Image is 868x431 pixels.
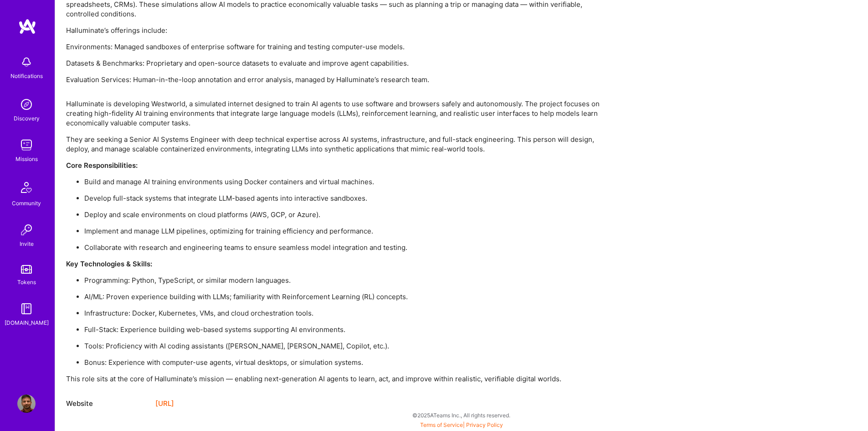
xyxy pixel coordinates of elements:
[66,161,138,170] strong: Core Responsibilities:
[66,75,613,84] p: Evaluation Services: Human-in-the-loop annotation and error analysis, managed by Halluminate’s re...
[66,42,613,52] p: Environments: Managed sandboxes of enterprise software for training and testing computer-use models.
[84,177,613,187] p: Build and manage AI training environments using Docker containers and virtual machines.
[17,95,36,114] img: discovery
[84,275,613,285] p: Programming: Python, TypeScript, or similar modern languages.
[66,99,613,128] p: Halluminate is developing Westworld, a simulated internet designed to train AI agents to use soft...
[84,308,613,318] p: Infrastructure: Docker, Kubernetes, VMs, and cloud orchestration tools.
[84,193,613,203] p: Develop full-stack systems that integrate LLM-based agents into interactive sandboxes.
[66,260,152,268] strong: Key Technologies & Skills:
[15,395,38,413] a: User Avatar
[84,341,613,351] p: Tools: Proficiency with AI coding assistants ([PERSON_NAME], [PERSON_NAME], Copilot, etc.).
[21,265,32,274] img: tokens
[5,318,49,327] div: [DOMAIN_NAME]
[84,325,613,334] p: Full-Stack: Experience building web-based systems supporting AI environments.
[17,300,36,318] img: guide book
[12,198,41,208] div: Community
[15,154,38,164] div: Missions
[66,398,148,409] div: Website
[66,26,613,35] p: Halluminate’s offerings include:
[10,71,43,81] div: Notifications
[55,404,868,426] div: © 2025 ATeams Inc., All rights reserved.
[466,421,503,428] a: Privacy Policy
[84,292,613,301] p: AI/ML: Proven experience building with LLMs; familiarity with Reinforcement Learning (RL) concepts.
[420,421,463,428] a: Terms of Service
[66,135,613,154] p: They are seeking a Senior AI Systems Engineer with deep technical expertise across AI systems, in...
[420,421,503,428] span: |
[84,243,613,252] p: Collaborate with research and engineering teams to ensure seamless model integration and testing.
[15,177,37,198] img: Community
[17,221,36,239] img: Invite
[17,136,36,154] img: teamwork
[84,226,613,236] p: Implement and manage LLM pipelines, optimizing for training efficiency and performance.
[14,114,40,123] div: Discovery
[66,374,613,384] p: This role sits at the core of Halluminate’s mission — enabling next-generation AI agents to learn...
[84,358,613,367] p: Bonus: Experience with computer-use agents, virtual desktops, or simulation systems.
[155,398,174,409] a: [URL]
[20,239,34,249] div: Invite
[17,53,36,71] img: bell
[18,18,36,35] img: logo
[17,395,36,413] img: User Avatar
[84,210,613,219] p: Deploy and scale environments on cloud platforms (AWS, GCP, or Azure).
[17,277,36,287] div: Tokens
[66,58,613,68] p: Datasets & Benchmarks: Proprietary and open-source datasets to evaluate and improve agent capabil...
